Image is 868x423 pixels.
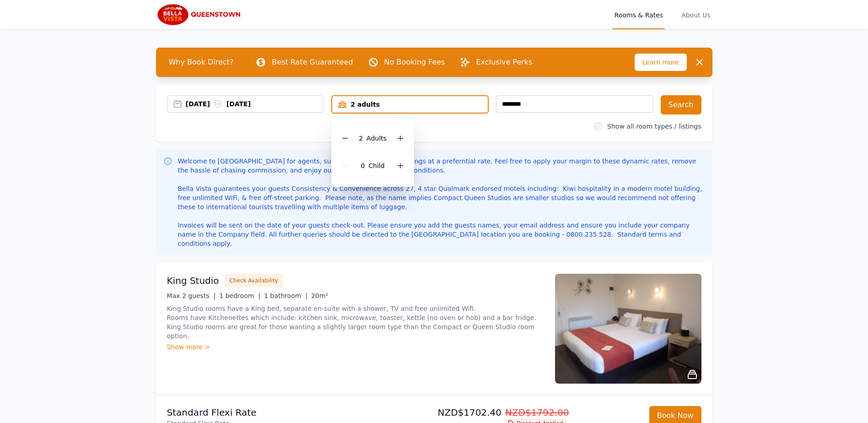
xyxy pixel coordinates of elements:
[167,304,544,341] p: King Studio rooms have a King bed, separate en-suite with a shower, TV and free unlimited Wifi. R...
[476,57,532,68] p: Exclusive Perks
[359,135,363,142] span: 2
[505,407,569,418] span: NZD$1792.00
[225,274,283,287] button: Check Availability
[332,100,488,109] div: 2 adults
[156,4,244,26] img: Bella Vista Queenstown
[219,292,260,299] span: 1 bedroom |
[661,95,701,114] button: Search
[384,57,445,68] p: No Booking Fees
[178,157,705,248] p: Welcome to [GEOGRAPHIC_DATA] for agents, supporting your direct bookings at a preferntial rate. F...
[367,135,387,142] span: Adult s
[167,274,219,287] h3: King Studio
[311,292,328,299] span: 20m²
[438,406,566,419] p: NZD$1702.40
[167,406,431,419] p: Standard Flexi Rate
[368,162,384,169] span: Child
[635,54,687,71] span: Learn more
[361,162,365,169] span: 0
[264,292,307,299] span: 1 bathroom |
[162,53,241,71] span: Why Book Direct?
[167,342,544,352] div: Show more >
[272,57,353,68] p: Best Rate Guaranteed
[186,99,324,108] div: [DATE] [DATE]
[607,123,701,130] label: Show all room types / listings
[167,292,216,299] span: Max 2 guests |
